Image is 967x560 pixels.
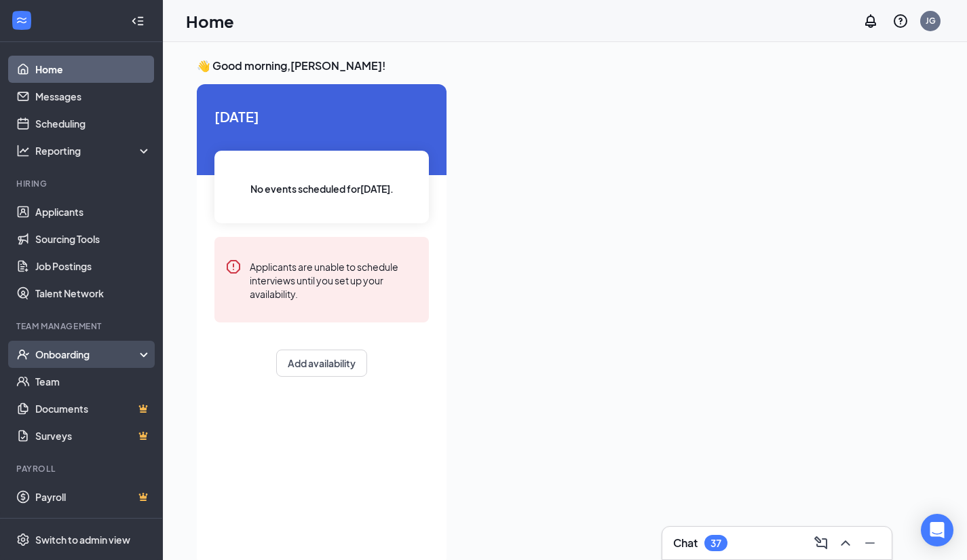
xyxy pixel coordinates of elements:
a: Applicants [35,198,151,225]
svg: Notifications [862,13,879,29]
svg: ChevronUp [837,535,854,551]
a: SurveysCrown [35,422,151,449]
a: PayrollCrown [35,483,151,510]
div: Switch to admin view [35,533,130,546]
div: Payroll [16,463,149,474]
span: No events scheduled for [DATE] . [250,181,394,196]
div: Reporting [35,144,152,157]
svg: UserCheck [16,348,30,361]
svg: Analysis [16,144,30,157]
svg: ComposeMessage [813,535,829,551]
svg: Settings [16,533,30,546]
button: Add availability [276,350,367,377]
div: Applicants are unable to schedule interviews until you set up your availability. [250,259,418,301]
div: JG [926,15,936,26]
svg: Error [225,259,242,275]
h3: 👋 Good morning, [PERSON_NAME] ! [197,58,933,73]
button: ComposeMessage [810,532,832,554]
h1: Home [186,10,234,33]
div: 37 [710,538,721,549]
h3: Chat [673,536,698,550]
svg: Collapse [131,14,145,28]
button: Minimize [859,532,881,554]
a: Talent Network [35,280,151,307]
div: Team Management [16,320,149,332]
svg: QuestionInfo [892,13,909,29]
button: ChevronUp [835,532,856,554]
div: Open Intercom Messenger [921,514,953,546]
a: Team [35,368,151,395]
a: Scheduling [35,110,151,137]
span: [DATE] [214,106,429,127]
a: Home [35,56,151,83]
div: Onboarding [35,348,140,361]
a: Sourcing Tools [35,225,151,253]
a: Job Postings [35,253,151,280]
svg: Minimize [862,535,878,551]
div: Hiring [16,178,149,189]
a: DocumentsCrown [35,395,151,422]
svg: WorkstreamLogo [15,14,29,27]
a: Messages [35,83,151,110]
